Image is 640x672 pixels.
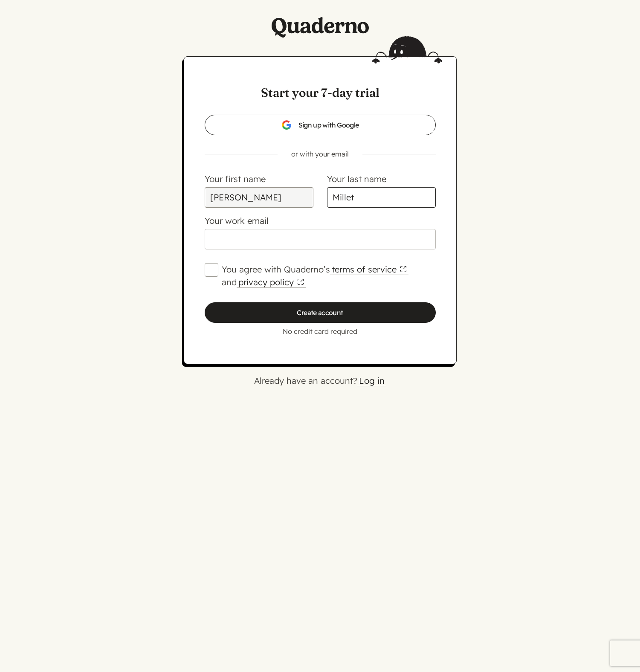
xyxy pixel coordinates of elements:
[205,174,266,184] label: Your first name
[205,326,436,336] p: No credit card required
[330,264,408,275] a: terms of service
[205,302,436,323] input: Create account
[30,374,610,387] p: Already have an account?
[222,263,436,289] label: You agree with Quaderno’s and
[327,174,386,184] label: Your last name
[205,84,436,101] h1: Start your 7-day trial
[205,215,269,226] label: Your work email
[205,115,436,135] a: Sign up with Google
[357,375,386,386] a: Log in
[191,149,449,159] p: or with your email
[281,120,359,130] span: Sign up with Google
[237,277,306,288] a: privacy policy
